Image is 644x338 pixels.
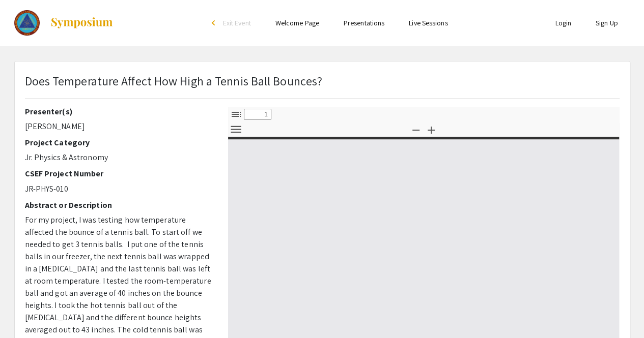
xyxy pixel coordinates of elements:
[212,20,218,26] div: arrow_back_ios
[25,169,213,178] h2: CSEF Project Number
[14,10,40,36] img: The 2023 Colorado Science & Engineering Fair
[423,122,440,137] button: Zoom In
[344,18,384,27] a: Presentations
[407,122,425,137] button: Zoom Out
[25,183,213,195] p: JR-PHYS-010
[25,138,213,147] h2: Project Category
[25,107,213,116] h2: Presenter(s)
[223,18,251,27] span: Exit Event
[25,151,213,164] p: Jr. Physics & Astronomy
[14,10,114,36] a: The 2023 Colorado Science & Engineering Fair
[50,17,114,29] img: Symposium by ForagerOne
[25,120,213,133] p: [PERSON_NAME]
[555,18,571,27] a: Login
[596,18,618,27] a: Sign Up
[25,200,213,210] h2: Abstract or Description
[244,109,271,120] input: Page
[228,107,245,121] button: Toggle Sidebar
[275,18,319,27] a: Welcome Page
[409,18,447,27] a: Live Sessions
[228,122,245,137] button: Tools
[25,72,323,90] p: Does Temperature Affect How High a Tennis Ball Bounces?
